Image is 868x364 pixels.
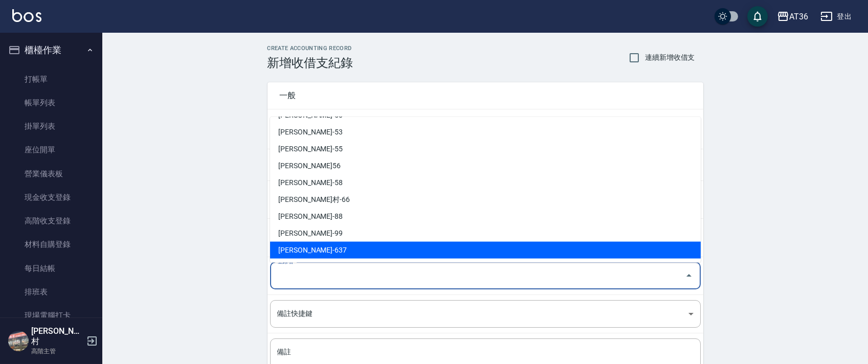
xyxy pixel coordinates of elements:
[270,208,701,225] li: [PERSON_NAME]-88
[8,331,29,351] img: Person
[4,91,98,115] a: 帳單列表
[31,347,83,356] p: 高階主管
[4,115,98,138] a: 掛單列表
[268,45,353,52] h2: CREATE ACCOUNTING RECORD
[270,157,701,174] li: [PERSON_NAME]56
[4,257,98,280] a: 每日結帳
[270,141,701,157] li: [PERSON_NAME]-55
[12,9,41,22] img: Logo
[789,10,808,23] div: AT36
[270,225,701,242] li: [PERSON_NAME]-99
[773,6,812,27] button: AT36
[4,67,98,91] a: 打帳單
[270,124,701,141] li: [PERSON_NAME]-53
[4,233,98,256] a: 材料自購登錄
[4,280,98,304] a: 排班表
[31,326,83,347] h5: [PERSON_NAME]村
[645,52,695,63] span: 連續新增收借支
[270,191,701,208] li: [PERSON_NAME]村-66
[270,174,701,191] li: [PERSON_NAME]-58
[280,90,691,101] span: 一般
[4,209,98,233] a: 高階收支登錄
[816,7,856,26] button: 登出
[4,138,98,162] a: 座位開單
[681,267,697,284] button: Close
[747,6,768,27] button: save
[277,258,293,265] label: 登錄者
[270,242,701,259] li: [PERSON_NAME]-637
[4,37,98,63] button: 櫃檯作業
[4,304,98,327] a: 現場電腦打卡
[268,56,353,70] h3: 新增收借支紀錄
[4,186,98,209] a: 現金收支登錄
[4,162,98,186] a: 營業儀表板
